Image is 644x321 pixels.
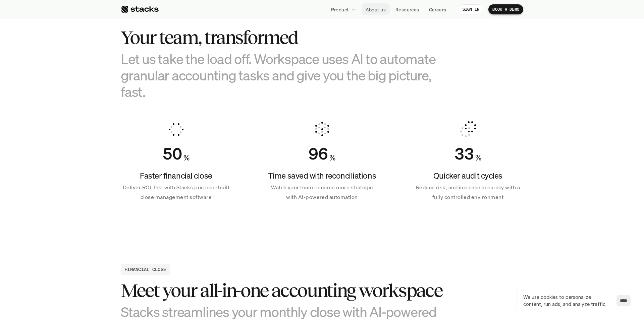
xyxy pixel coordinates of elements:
div: Counter ends at 50 [163,144,182,164]
p: BOOK A DEMO [492,7,519,12]
p: Deliver ROI, fast with Stacks purpose-built close management software [121,183,231,202]
a: About us [362,3,390,15]
a: BOOK A DEMO [488,4,523,14]
div: Counter ends at 96 [309,144,328,164]
h4: Quicker audit cycles [413,170,523,182]
p: We use cookies to personalize content, run ads, and analyze traffic. [523,294,610,308]
h3: Let us take the load off. Workspace uses AI to automate granular accounting tasks and give you th... [121,51,456,100]
h2: Your team, transformed [121,27,456,48]
h4: % [329,152,335,164]
a: SIGN IN [459,4,484,14]
p: About us [366,6,386,13]
p: Watch your team become more strategic with AI-powered automation [267,183,377,202]
p: SIGN IN [463,7,480,12]
div: Counter ends at 33 [454,144,474,164]
h3: Meet your all-in-one accounting workspace [121,280,456,301]
h2: FINANCIAL CLOSE [124,266,166,273]
p: Product [331,6,349,13]
p: Resources [395,6,419,13]
a: Careers [425,3,450,15]
h4: % [183,152,190,164]
h4: % [475,152,481,164]
p: Careers [429,6,446,13]
a: Resources [391,3,423,15]
h4: Time saved with reconciliations [267,170,377,182]
a: Privacy Policy [79,155,109,160]
h4: Faster financial close [121,170,231,182]
p: Reduce risk, and increase accuracy with a fully controlled environment [413,183,523,202]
